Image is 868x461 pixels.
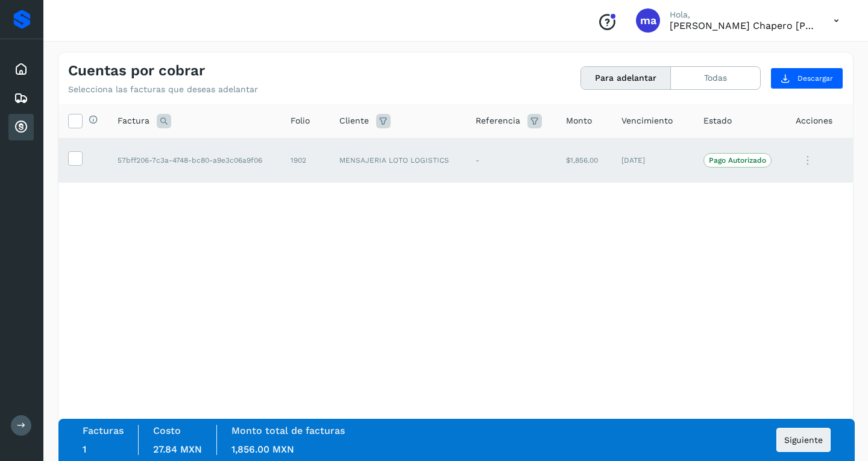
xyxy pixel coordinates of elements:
[8,56,34,83] div: Inicio
[83,444,86,455] span: 1
[709,156,766,165] p: Pago Autorizado
[476,114,520,127] span: Referencia
[231,425,345,436] label: Monto total de facturas
[231,444,294,455] span: 1,856.00 MXN
[8,85,34,111] div: Embarques
[68,84,258,95] p: Selecciona las facturas que deseas adelantar
[671,67,760,89] button: Todas
[68,62,205,80] h4: Cuentas por cobrar
[466,138,556,183] td: -
[776,428,831,452] button: Siguiente
[703,114,732,127] span: Estado
[83,425,124,436] label: Facturas
[8,114,34,140] div: Cuentas por cobrar
[670,20,814,31] p: miguel angel chapero gomez
[612,138,694,183] td: [DATE]
[770,67,843,89] button: Descargar
[330,138,466,183] td: MENSAJERIA LOTO LOGISTICS
[670,10,814,20] p: Hola,
[153,425,181,436] label: Costo
[281,138,329,183] td: 1902
[108,138,281,183] td: 57bff206-7c3a-4748-bc80-a9e3c06a9f06
[796,114,832,127] span: Acciones
[556,138,612,183] td: $1,856.00
[153,444,202,455] span: 27.84 MXN
[291,114,310,127] span: Folio
[581,67,671,89] button: Para adelantar
[118,114,149,127] span: Factura
[784,436,823,444] span: Siguiente
[797,73,833,84] span: Descargar
[566,114,592,127] span: Monto
[339,114,369,127] span: Cliente
[621,114,673,127] span: Vencimiento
